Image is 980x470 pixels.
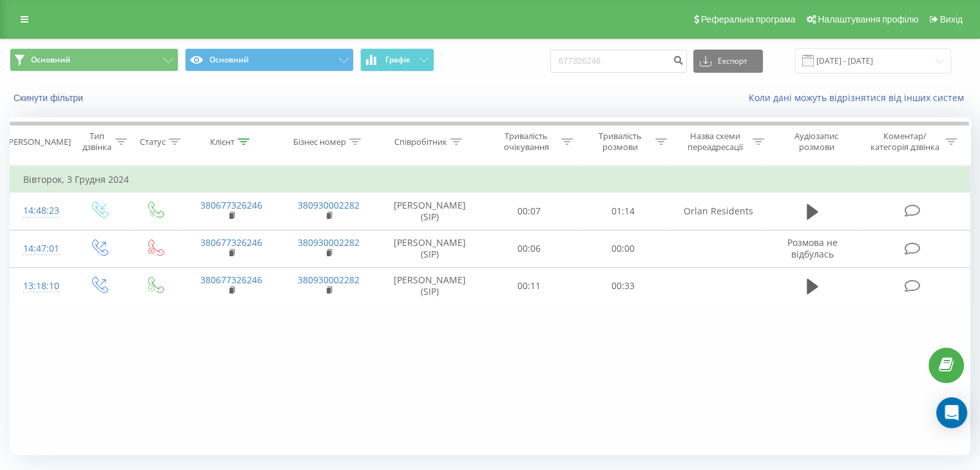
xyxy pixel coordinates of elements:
[200,199,262,211] a: 380677326246
[779,131,854,153] div: Аудіозапис розмови
[576,230,669,267] td: 00:00
[385,55,410,64] span: Графік
[394,136,447,147] div: Співробітник
[940,14,963,24] span: Вихід
[701,14,796,24] span: Реферальна програма
[867,131,942,153] div: Коментар/категорія дзвінка
[360,48,434,71] button: Графік
[298,274,360,286] a: 380930002282
[378,267,483,305] td: [PERSON_NAME] (SIP)
[31,55,70,65] span: Основний
[23,274,57,299] div: 13:18:10
[378,193,483,230] td: [PERSON_NAME] (SIP)
[210,136,235,147] div: Клієнт
[6,136,71,147] div: [PERSON_NAME]
[494,131,559,153] div: Тривалість очікування
[10,92,90,104] button: Скинути фільтри
[682,131,749,153] div: Назва схеми переадресації
[576,267,669,305] td: 00:33
[81,131,111,153] div: Тип дзвінка
[669,193,767,230] td: Orlan Residents
[23,198,57,223] div: 14:48:23
[818,14,918,24] span: Налаштування профілю
[936,397,967,428] div: Open Intercom Messenger
[23,236,57,261] div: 14:47:01
[576,193,669,230] td: 01:14
[200,274,262,286] a: 380677326246
[185,48,354,71] button: Основний
[787,236,838,260] span: Розмова не відбулась
[293,136,346,147] div: Бізнес номер
[588,131,652,153] div: Тривалість розмови
[483,230,576,267] td: 00:06
[483,267,576,305] td: 00:11
[693,50,763,73] button: Експорт
[140,136,166,147] div: Статус
[298,236,360,249] a: 380930002282
[550,50,687,73] input: Пошук за номером
[378,230,483,267] td: [PERSON_NAME] (SIP)
[10,48,178,71] button: Основний
[749,91,970,104] a: Коли дані можуть відрізнятися вiд інших систем
[483,193,576,230] td: 00:07
[200,236,262,249] a: 380677326246
[298,199,360,211] a: 380930002282
[10,167,970,193] td: Вівторок, 3 Грудня 2024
